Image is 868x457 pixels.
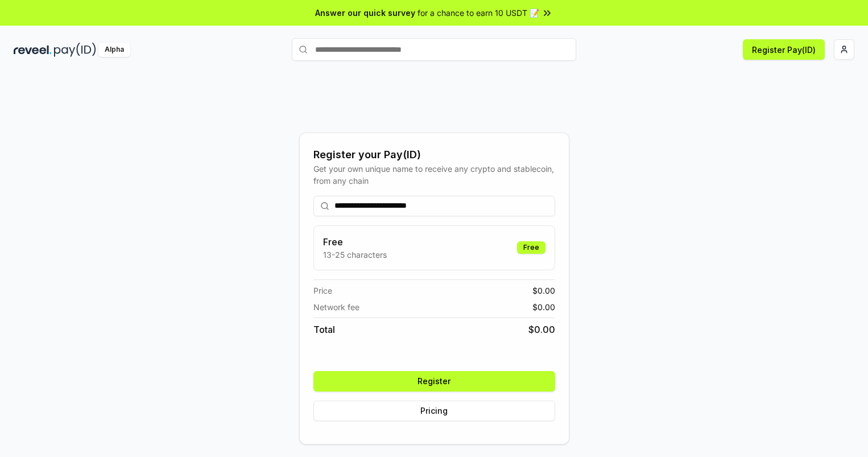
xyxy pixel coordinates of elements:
[313,401,555,421] button: Pricing
[532,301,555,313] span: $ 0.00
[517,241,545,254] div: Free
[313,371,555,392] button: Register
[532,285,555,297] span: $ 0.00
[54,43,96,57] img: pay_id
[315,7,415,19] span: Answer our quick survey
[313,323,335,336] span: Total
[14,43,52,57] img: reveel_dark
[323,235,387,249] h3: Free
[313,163,555,187] div: Get your own unique name to receive any crypto and stablecoin, from any chain
[313,147,555,163] div: Register your Pay(ID)
[313,301,359,313] span: Network fee
[528,323,555,336] span: $ 0.00
[323,249,387,261] p: 13-25 characters
[418,7,539,19] span: for a chance to earn 10 USDT 📝
[313,285,332,297] span: Price
[743,39,825,60] button: Register Pay(ID)
[98,43,130,57] div: Alpha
